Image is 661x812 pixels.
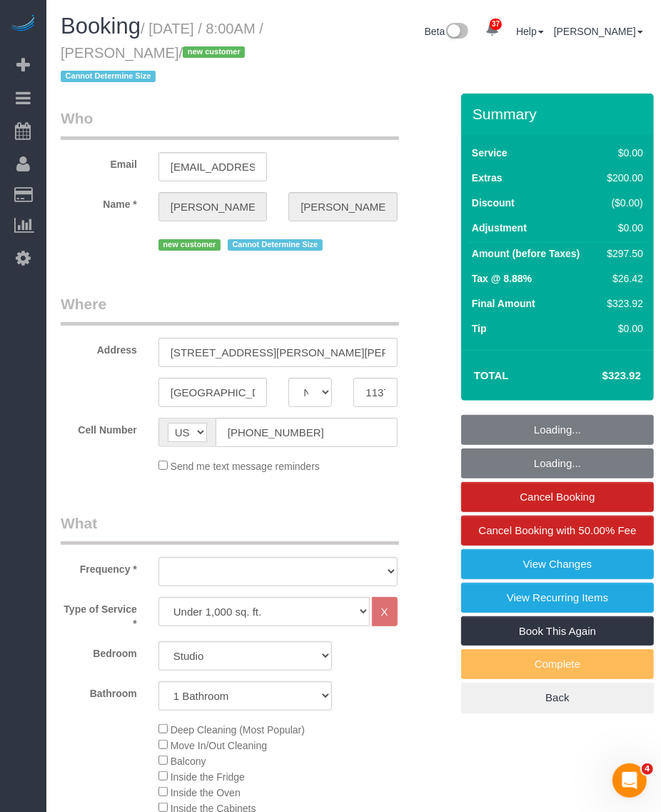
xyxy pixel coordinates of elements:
span: Cannot Determine Size [228,239,323,251]
legend: Where [61,294,399,326]
span: Deep Cleaning (Most Popular) [171,724,305,736]
legend: Who [61,108,399,140]
label: Bedroom [50,641,148,661]
label: Cell Number [50,418,148,437]
a: [PERSON_NAME] [554,26,643,37]
label: Bathroom [50,681,148,701]
h3: Summary [473,106,647,122]
input: Last Name [288,192,397,221]
label: Name * [50,192,148,211]
a: Cancel Booking with 50.00% Fee [461,516,654,546]
span: Move In/Out Cleaning [171,740,267,751]
div: ($0.00) [602,196,643,210]
a: View Recurring Items [461,583,654,613]
div: $323.92 [602,296,643,311]
div: $0.00 [602,146,643,160]
input: First Name [158,192,267,221]
span: Cancel Booking with 50.00% Fee [479,524,637,536]
input: Email [158,152,267,181]
legend: What [61,513,399,545]
span: Cannot Determine Size [61,71,156,82]
label: Service [472,146,508,160]
span: Send me text message reminders [171,461,320,472]
a: View Changes [461,549,654,579]
a: Help [516,26,544,37]
label: Email [50,152,148,171]
div: $0.00 [602,221,643,235]
div: $200.00 [602,171,643,185]
label: Type of Service * [50,597,148,631]
label: Discount [472,196,515,210]
span: new customer [158,239,221,251]
img: New interface [445,23,468,41]
span: 37 [490,19,502,30]
small: / [DATE] / 8:00AM / [PERSON_NAME] [61,21,263,85]
span: 4 [642,763,653,775]
strong: Total [474,369,509,381]
a: Back [461,683,654,713]
input: City [158,378,267,407]
a: 37 [478,14,506,46]
input: Zip Code [353,378,397,407]
label: Amount (before Taxes) [472,246,580,261]
div: $0.00 [602,321,643,336]
input: Cell Number [216,418,398,447]
label: Frequency * [50,557,148,576]
label: Address [50,338,148,357]
span: Balcony [171,756,206,767]
label: Adjustment [472,221,527,235]
span: new customer [183,46,245,58]
label: Tax @ 8.88% [472,271,532,286]
iframe: Intercom live chat [612,763,647,798]
label: Extras [472,171,503,185]
a: Book This Again [461,616,654,646]
span: Inside the Oven [171,787,241,798]
div: $297.50 [602,246,643,261]
span: Inside the Fridge [171,771,245,783]
img: Automaid Logo [9,14,37,34]
label: Tip [472,321,487,336]
span: Booking [61,14,141,39]
div: $26.42 [602,271,643,286]
a: Cancel Booking [461,482,654,512]
a: Beta [425,26,469,37]
h4: $323.92 [560,370,641,382]
label: Final Amount [472,296,535,311]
